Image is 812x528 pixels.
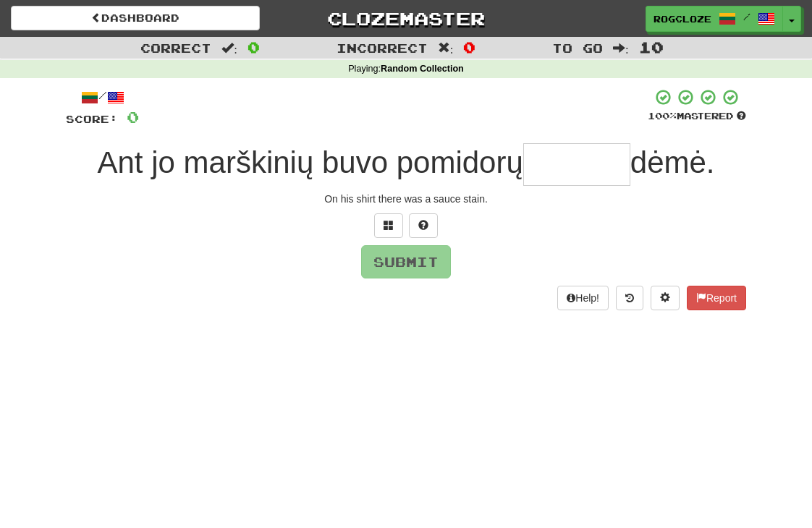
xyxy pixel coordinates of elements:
span: Correct [140,41,211,55]
button: Submit [361,245,451,278]
button: Round history (alt+y) [616,286,643,310]
span: Ant jo marškinių buvo pomidorų [97,145,523,179]
span: : [221,42,237,54]
span: 0 [127,108,139,126]
span: / [743,12,750,22]
span: 100 % [648,110,677,122]
div: Mastered [648,110,746,123]
div: / [66,88,139,106]
span: 0 [463,38,475,56]
span: : [613,42,629,54]
button: Switch sentence to multiple choice alt+p [374,213,403,238]
span: To go [552,41,603,55]
button: Help! [557,286,609,310]
button: Single letter hint - you only get 1 per sentence and score half the points! alt+h [409,213,438,238]
span: 0 [248,38,260,56]
div: On his shirt there was a sauce stain. [66,192,746,206]
span: : [438,42,454,54]
a: Clozemaster [282,6,530,31]
a: rogcloze / [646,6,783,32]
span: Score: [66,113,118,125]
span: 10 [639,38,664,56]
button: Report [687,286,746,310]
span: dėmė. [630,145,715,179]
a: Dashboard [11,6,260,30]
span: Incorrect [337,41,428,55]
span: rogcloze [654,12,711,25]
strong: Random Collection [381,64,464,74]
